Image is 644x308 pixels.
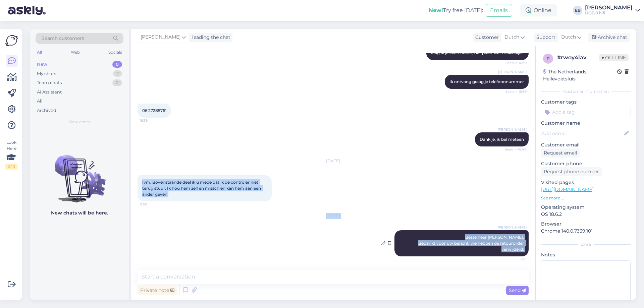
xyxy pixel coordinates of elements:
a: [PERSON_NAME]HOBO hifi [585,5,640,16]
div: 2 [113,70,122,77]
span: Dutch [504,34,519,41]
div: Try free [DATE]: [429,6,483,14]
p: New chats will be here. [51,209,108,217]
a: [URL][DOMAIN_NAME] [541,186,594,192]
span: [PERSON_NAME] [498,127,527,132]
p: Customer email [541,141,631,148]
div: Request email [541,148,580,158]
p: OS 18.6.2 [541,211,631,218]
p: See more ... [541,195,631,201]
span: [PERSON_NAME] [141,34,180,41]
div: The Netherlands, Hellevoetsluis [543,68,617,82]
span: 9:51 [501,257,527,262]
p: Customer name [541,120,631,127]
div: Request phone number [541,167,602,176]
div: New [37,61,47,68]
span: Beste heer [PERSON_NAME], Bedankt voor uw bericht, we hebben de retourorder verwijderd. [418,235,525,252]
div: [PERSON_NAME] [585,5,633,10]
div: EB [573,6,582,15]
span: Ik ontvang graag je telefoonnummer [449,79,524,84]
div: Archived [37,107,56,114]
div: Customer information [541,88,631,95]
div: Online [520,4,557,16]
img: No chats [30,143,129,203]
div: Look Here [5,139,17,170]
span: Send [509,287,526,293]
p: Notes [541,251,631,258]
div: Archive chat [588,33,630,42]
span: Search customers [42,35,84,42]
span: Offline [599,54,629,61]
input: Add a tag [541,107,631,117]
span: Seen ✓ 16:39 [501,89,527,94]
img: Askly Logo [5,34,18,47]
div: 2 / 3 [5,164,17,170]
button: Emails [486,4,512,17]
div: Customer [473,34,499,41]
div: Extra [541,241,631,247]
p: Customer phone [541,160,631,167]
div: Private note [138,286,177,295]
div: AI Assistant [37,89,62,96]
p: Browser [541,221,631,228]
span: [PERSON_NAME] [498,225,527,230]
div: 0 [112,79,122,86]
span: Dutch [561,34,576,41]
div: HOBO hifi [585,10,633,16]
input: Add name [541,130,623,137]
span: Seen ✓ 16:40 [501,147,527,152]
div: Socials [107,48,123,57]
div: 0 [112,61,122,68]
span: Seen ✓ 16:39 [501,60,527,65]
div: leading the chat [190,34,230,41]
p: Visited pages [541,179,631,186]
div: Team chats [37,79,62,86]
div: [DATE] [138,213,529,219]
b: New! [429,7,443,13]
span: Mag ik je even bellen, dat praat wat makkelijer. [431,50,524,55]
div: All [37,98,43,105]
span: [PERSON_NAME] [498,69,527,74]
p: Chrome 140.0.7339.101 [541,228,631,235]
div: Web [69,48,81,57]
div: # rwoy4lav [557,54,599,62]
span: Dank je, ik bel meteen [480,137,524,142]
div: All [36,48,43,57]
div: [DATE] [138,158,529,164]
span: 16:39 [140,118,165,123]
span: 11:50 [140,202,165,207]
p: Customer tags [541,99,631,106]
span: 06 27285761 [142,108,166,113]
div: My chats [37,70,56,77]
span: New chats [69,119,90,125]
div: Support [534,34,555,41]
span: r [547,56,550,61]
p: Operating system [541,204,631,211]
span: Ivm. Bovenstaande deel ik u mede dat ik de controler niet terug stuur. Ik hou hem zelf en misschi... [142,180,262,197]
